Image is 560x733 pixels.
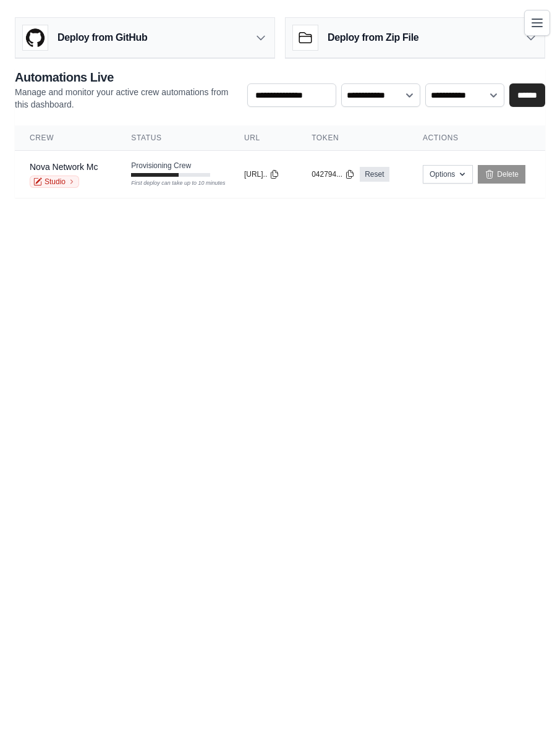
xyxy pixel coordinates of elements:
iframe: Chat Widget [498,674,560,733]
th: Status [116,125,229,151]
th: Token [297,125,408,151]
p: Manage and monitor your active crew automations from this dashboard. [15,86,237,111]
h3: Deploy from GitHub [57,30,147,45]
a: Studio [30,176,79,188]
th: URL [229,125,297,151]
a: Reset [360,167,389,182]
button: Options [423,165,473,184]
a: Delete [478,165,525,184]
div: Widget chat [498,674,560,733]
button: Toggle navigation [524,10,550,36]
th: Actions [408,125,545,151]
h3: Deploy from Zip File [328,30,418,45]
span: Provisioning Crew [131,161,191,171]
div: First deploy can take up to 10 minutes [131,179,210,188]
img: GitHub Logo [23,25,48,50]
button: 042794... [312,169,355,179]
th: Crew [15,125,116,151]
a: Nova Network Mc [30,162,98,172]
h2: Automations Live [15,69,237,86]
